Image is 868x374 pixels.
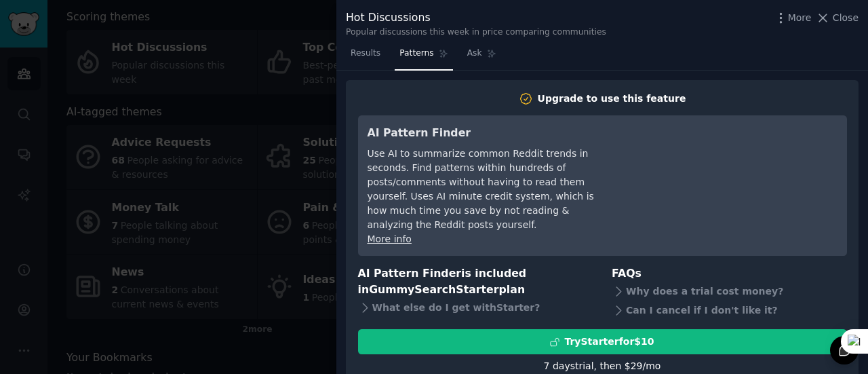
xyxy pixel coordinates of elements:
[351,48,380,60] span: Results
[369,283,498,296] span: GummySearch Starter
[634,125,837,227] iframe: YouTube video player
[833,11,859,25] span: Close
[346,10,606,26] div: Hot Discussions
[368,125,615,142] h3: AI Pattern Finder
[395,43,452,71] a: Patterns
[358,265,593,299] h3: AI Pattern Finder is included in plan
[368,147,615,232] div: Use AI to summarize common Reddit trends in seconds. Find patterns within hundreds of posts/comme...
[544,359,661,373] div: 7 days trial, then $ 29 /mo
[538,92,686,106] div: Upgrade to use this feature
[358,329,847,354] button: TryStarterfor$10
[346,26,606,39] div: Popular discussions this week in price comparing communities
[467,48,482,60] span: Ask
[564,335,654,349] div: Try Starter for $10
[462,43,501,71] a: Ask
[774,11,812,25] button: More
[816,11,859,25] button: Close
[368,233,412,244] a: More info
[612,265,847,282] h3: FAQs
[788,11,812,25] span: More
[612,301,847,320] div: Can I cancel if I don't like it?
[399,48,433,60] span: Patterns
[346,43,385,71] a: Results
[612,282,847,301] div: Why does a trial cost money?
[358,299,593,318] div: What else do I get with Starter ?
